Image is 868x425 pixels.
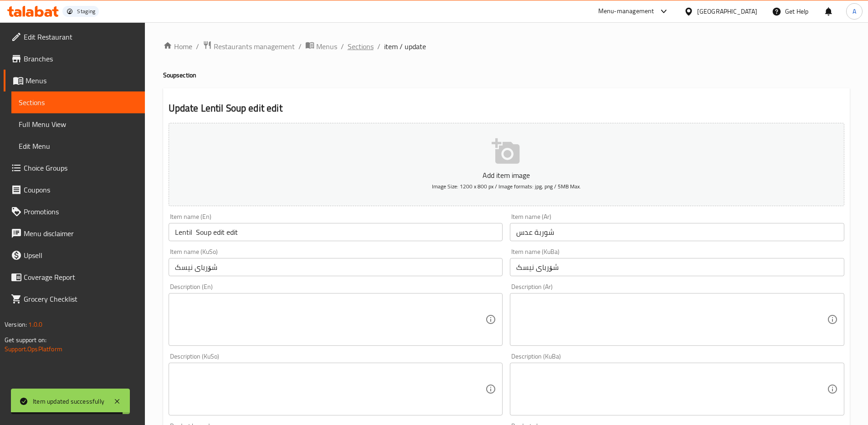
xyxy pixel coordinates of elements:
[203,40,295,52] a: Restaurants management
[28,319,42,330] span: 1.0.0
[4,201,145,223] a: Promotions
[163,71,850,80] h4: Soup section
[4,70,145,91] a: Menus
[697,6,757,16] div: [GEOGRAPHIC_DATA]
[4,26,145,48] a: Edit Restaurant
[24,250,138,261] span: Upsell
[316,41,337,52] span: Menus
[432,181,581,192] span: Image Size: 1200 x 800 px / Image formats: jpg, png / 5MB Max.
[169,223,503,241] input: Enter name En
[598,6,654,17] div: Menu-management
[5,343,62,355] a: Support.OpsPlatform
[510,258,844,276] input: Enter name KuBa
[510,223,844,241] input: Enter name Ar
[214,41,295,52] span: Restaurants management
[5,334,46,346] span: Get support on:
[305,40,337,52] a: Menus
[77,8,95,15] div: Staging
[24,293,138,304] span: Grocery Checklist
[183,170,830,181] p: Add item image
[24,206,138,217] span: Promotions
[24,53,138,64] span: Branches
[377,41,380,52] li: /
[384,41,426,52] span: item / update
[11,113,145,135] a: Full Menu View
[24,228,138,239] span: Menu disclaimer
[348,41,374,52] a: Sections
[24,272,138,283] span: Coverage Report
[11,91,145,113] a: Sections
[169,258,503,276] input: Enter name KuSo
[19,97,138,108] span: Sections
[19,119,138,130] span: Full Menu View
[853,6,856,16] span: A
[19,141,138,152] span: Edit Menu
[11,135,145,157] a: Edit Menu
[4,266,145,288] a: Coverage Report
[4,157,145,179] a: Choice Groups
[4,244,145,266] a: Upsell
[341,41,344,52] li: /
[169,101,844,115] h2: Update Lentil Soup edit edit
[24,184,138,195] span: Coupons
[24,31,138,42] span: Edit Restaurant
[33,396,104,406] div: Item updated successfully
[26,75,138,86] span: Menus
[24,162,138,173] span: Choice Groups
[169,123,844,206] button: Add item imageImage Size: 1200 x 800 px / Image formats: jpg, png / 5MB Max.
[5,319,27,330] span: Version:
[4,288,145,310] a: Grocery Checklist
[4,223,145,244] a: Menu disclaimer
[163,41,192,52] a: Home
[298,41,302,52] li: /
[196,41,199,52] li: /
[4,179,145,201] a: Coupons
[4,48,145,70] a: Branches
[163,40,850,52] nav: breadcrumb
